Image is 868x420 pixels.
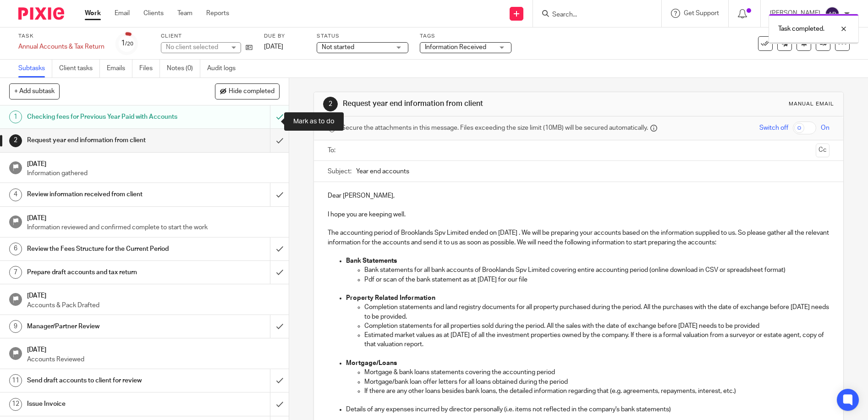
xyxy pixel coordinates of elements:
strong: Property Related Information [346,295,435,301]
a: Team [177,9,192,18]
p: I hope you are keeping well. [328,210,830,219]
h1: Prepare draft accounts and tax return [27,265,183,279]
div: 1 [9,111,22,123]
h1: Manager/Partner Review [27,320,183,333]
p: Mortgage & bank loans statements covering the accounting period [364,368,830,377]
label: Client [161,33,253,40]
div: 6 [9,243,22,255]
a: Reports [206,9,229,18]
div: 7 [9,266,22,279]
img: svg%3E [825,6,840,21]
div: 2 [323,97,338,111]
h1: Issue Invoice [27,397,183,411]
div: Annual Accounts & Tax Return [18,42,104,51]
img: Pixie [18,7,64,20]
p: The accounting period of Brooklands Spv Limited ended on [DATE] . We will be preparing your accou... [328,228,830,247]
small: /20 [125,41,133,46]
div: No client selected [166,43,225,52]
p: Completion statements for all properties sold during the period. All the sales with the date of e... [364,321,830,331]
p: Accounts Reviewed [27,355,280,364]
span: Secure the attachments in this message. Files exceeding the size limit (10MB) will be secured aut... [341,123,648,133]
a: Email [115,9,130,18]
div: 2 [9,134,22,147]
label: Status [317,33,408,40]
p: Bank statements for all bank accounts of Brooklands Spv Limited covering entire accounting period... [364,265,830,275]
div: Annual Accounts &amp; Tax Return [18,42,104,51]
p: Estimated market values as at [DATE] of all the investment properties owned by the company. If th... [364,331,830,349]
h1: [DATE] [27,289,280,300]
div: 1 [121,38,133,49]
span: On [821,123,830,133]
label: Due by [264,33,305,40]
div: 12 [9,398,22,411]
p: Dear [PERSON_NAME], [328,191,830,200]
label: Tags [420,33,511,40]
h1: Request year end information from client [343,99,599,109]
p: Pdf or scan of the bank statement as at [DATE] for our file [364,275,830,284]
a: Files [139,60,160,77]
p: Information gathered [27,169,280,178]
span: [DATE] [264,44,283,50]
a: Subtasks [18,60,52,77]
h1: Send draft accounts to client for review [27,374,183,387]
strong: Mortgage/Loans [346,360,397,366]
label: To: [328,146,338,155]
button: + Add subtask [9,83,60,99]
label: Task [18,33,104,40]
h1: Review information received from client [27,188,183,201]
h1: [DATE] [27,343,280,354]
div: 9 [9,320,22,333]
p: Completion statements and land registry documents for all property purchased during the period. A... [364,303,830,321]
a: Client tasks [59,60,100,77]
label: Subject: [328,167,352,176]
a: Audit logs [207,60,242,77]
strong: Bank Statements [346,258,397,264]
p: Information reviewed and confirmed complete to start the work [27,223,280,232]
h1: Request year end information from client [27,133,183,147]
p: Mortgage/bank loan offer letters for all loans obtained during the period [364,377,830,387]
h1: Review the Fees Structure for the Current Period [27,242,183,256]
p: Accounts & Pack Drafted [27,301,280,310]
a: Work [85,9,101,18]
div: 4 [9,188,22,201]
h1: [DATE] [27,157,280,169]
span: Switch off [759,123,788,133]
button: Hide completed [215,83,280,99]
span: Information Received [425,44,486,50]
button: Cc [816,144,830,157]
span: Not started [322,44,354,50]
a: Clients [143,9,164,18]
div: Manual email [789,100,834,108]
h1: [DATE] [27,211,280,223]
a: Notes (0) [167,60,200,77]
a: Emails [107,60,132,77]
p: If there are any other loans besides bank loans, the detailed information regarding that (e.g. ag... [364,387,830,396]
span: Hide completed [229,88,275,95]
p: Task completed. [778,24,824,33]
h1: Checking fees for Previous Year Paid with Accounts [27,110,183,124]
p: Details of any expenses incurred by director personally (i.e. items not reflected in the company'... [346,405,830,414]
div: 11 [9,374,22,387]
